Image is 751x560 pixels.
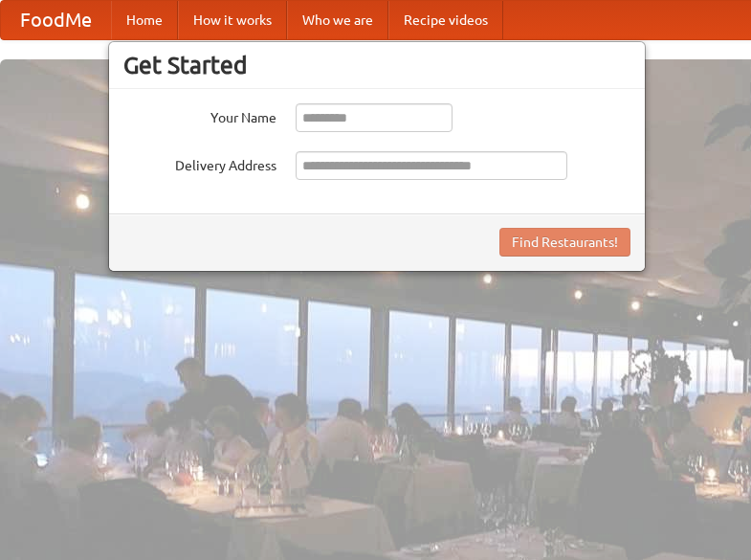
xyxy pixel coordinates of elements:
[1,1,111,39] a: FoodMe
[123,51,630,79] h3: Get Started
[287,1,388,39] a: Who we are
[499,228,630,257] button: Find Restaurants!
[178,1,287,39] a: How it works
[123,103,276,127] label: Your Name
[111,1,178,39] a: Home
[123,151,276,175] label: Delivery Address
[388,1,503,39] a: Recipe videos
